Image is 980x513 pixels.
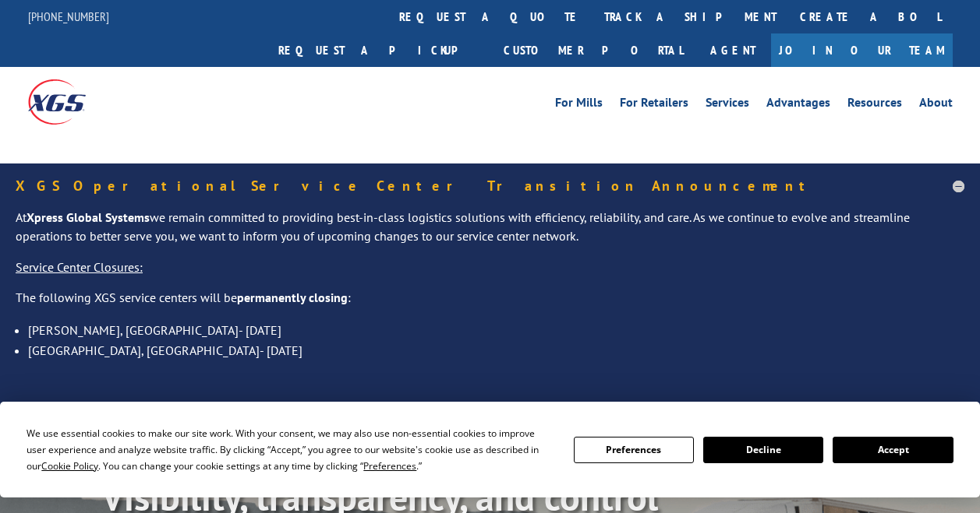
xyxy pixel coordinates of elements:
[574,437,694,463] button: Preferences
[833,437,953,463] button: Accept
[706,97,749,114] a: Services
[237,290,348,305] strong: permanently closing
[16,209,964,258] p: At we remain committed to providing best-in-class logistics solutions with efficiency, reliabilit...
[363,459,416,473] span: Preferences
[695,33,771,67] a: Agent
[28,340,964,360] li: [GEOGRAPHIC_DATA], [GEOGRAPHIC_DATA]- [DATE]
[703,437,823,463] button: Decline
[16,179,964,193] h5: XGS Operational Service Center Transition Announcement
[16,259,143,275] u: Service Center Closures:
[28,320,964,340] li: [PERSON_NAME], [GEOGRAPHIC_DATA]- [DATE]
[620,97,688,114] a: For Retailers
[27,209,150,225] strong: Xpress Global Systems
[919,97,953,114] a: About
[41,459,98,473] span: Cookie Policy
[27,425,554,474] div: We use essential cookies to make our site work. With your consent, we may also use non-essential ...
[28,9,109,24] a: [PHONE_NUMBER]
[847,97,902,114] a: Resources
[771,33,953,67] a: Join Our Team
[492,33,695,67] a: Customer Portal
[555,97,603,114] a: For Mills
[16,289,964,320] p: The following XGS service centers will be :
[766,97,830,114] a: Advantages
[267,33,492,67] a: Request a pickup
